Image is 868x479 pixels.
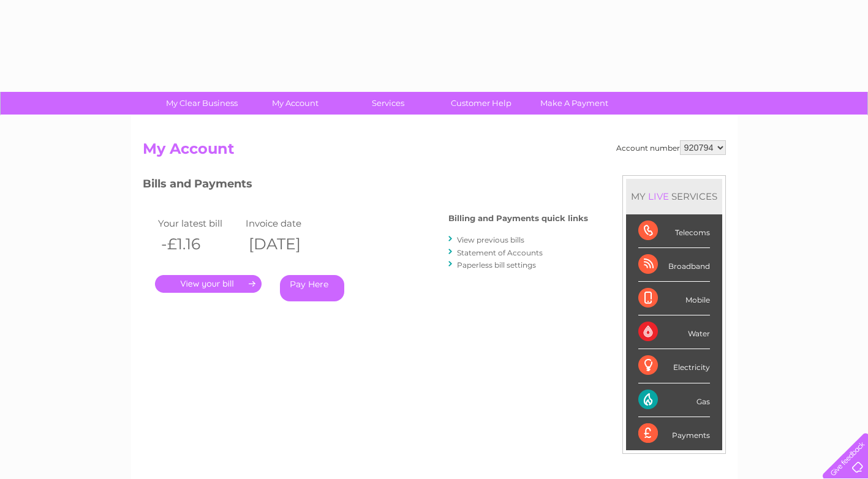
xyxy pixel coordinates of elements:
a: My Account [244,92,345,115]
div: Payments [638,417,710,450]
div: LIVE [646,190,671,202]
div: Broadband [638,248,710,282]
a: . [155,275,262,293]
div: Gas [638,383,710,417]
a: Make A Payment [524,92,625,115]
a: My Clear Business [151,92,252,115]
div: MY SERVICES [626,179,722,214]
h3: Bills and Payments [143,175,588,197]
a: Pay Here [280,275,344,301]
th: -£1.16 [155,232,243,257]
div: Telecoms [638,214,710,248]
td: Your latest bill [155,215,243,232]
th: [DATE] [243,232,331,257]
td: Invoice date [243,215,331,232]
h4: Billing and Payments quick links [448,214,588,223]
a: Statement of Accounts [457,248,543,257]
div: Account number [616,140,726,155]
div: Mobile [638,282,710,315]
div: Electricity [638,349,710,383]
a: Paperless bill settings [457,260,536,270]
a: Customer Help [431,92,532,115]
a: View previous bills [457,235,524,244]
h2: My Account [143,140,726,164]
div: Water [638,315,710,349]
a: Services [338,92,439,115]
